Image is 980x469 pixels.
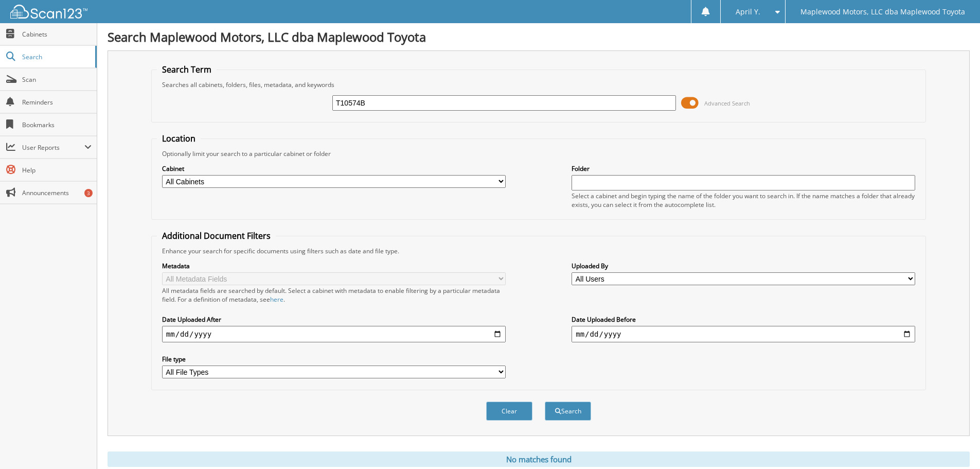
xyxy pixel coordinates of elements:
label: Cabinet [162,164,506,173]
span: Advanced Search [704,99,750,107]
legend: Search Term [157,64,217,75]
label: Folder [572,164,915,173]
span: Bookmarks [22,120,92,129]
div: Select a cabinet and begin typing the name of the folder you want to search in. If the name match... [572,192,915,209]
img: scan123-logo-white.svg [10,5,87,19]
label: Metadata [162,262,506,270]
div: Searches all cabinets, folders, files, metadata, and keywords [157,80,920,89]
a: here [270,295,283,304]
button: Clear [486,402,532,421]
div: All metadata fields are searched by default. Select a cabinet with metadata to enable filtering b... [162,286,506,304]
label: Uploaded By [572,262,915,270]
legend: Location [157,133,201,144]
h1: Search Maplewood Motors, LLC dba Maplewood Toyota [108,28,970,45]
div: Enhance your search for specific documents using filters such as date and file type. [157,247,920,255]
button: Search [545,402,591,421]
legend: Additional Document Filters [157,230,276,241]
span: Help [22,166,92,175]
label: Date Uploaded Before [572,315,915,324]
input: start [162,326,506,342]
span: Scan [22,75,92,84]
span: Cabinets [22,30,92,39]
div: No matches found [108,451,970,467]
span: User Reports [22,143,84,152]
div: Optionally limit your search to a particular cabinet or folder [157,149,920,158]
span: Search [22,53,90,61]
label: File type [162,355,506,363]
input: end [572,326,915,342]
span: Maplewood Motors, LLC dba Maplewood Toyota [800,9,965,15]
span: April Y. [736,9,760,15]
label: Date Uploaded After [162,315,506,324]
span: Announcements [22,188,92,197]
div: 3 [84,189,93,197]
span: Reminders [22,98,92,107]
